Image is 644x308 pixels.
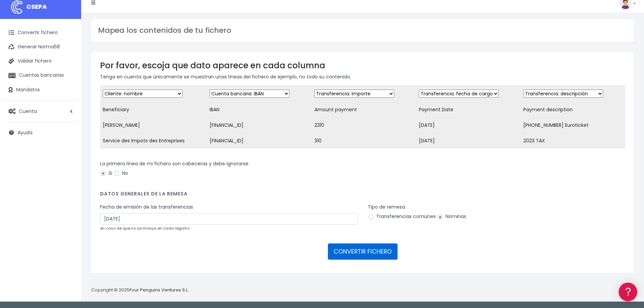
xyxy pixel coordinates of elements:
[26,2,47,11] span: CSEPA
[328,243,398,260] button: CONVERTIR FICHERO
[100,204,193,211] label: Fecha de emisión de las transferencias
[114,170,128,177] label: No
[521,102,625,118] td: Payment description
[19,108,37,114] span: Cuenta
[100,170,112,177] label: Si
[437,213,466,220] label: Nóminas
[100,191,625,200] h4: Datos generales de la remesa
[416,118,521,133] td: [DATE]
[416,102,521,118] td: Payment Date
[3,125,78,140] a: Ayuda
[7,162,128,169] div: Programadores
[7,173,128,183] a: API
[100,118,207,133] td: [PERSON_NAME]
[368,204,405,211] label: Tipo de remesa
[100,102,207,118] td: Beneficiary
[207,133,311,149] td: [FINANCIAL_ID]
[207,102,311,118] td: IBAN
[100,61,625,70] h3: Por favor, escoja que dato aparece en cada columna
[98,26,627,35] h3: Mapea los contenidos de tu fichero
[7,47,128,53] div: Información general
[312,102,416,118] td: Amount payment
[521,118,625,133] td: [PHONE_NUMBER] Euroticket
[3,83,78,97] a: Mandatos
[7,57,128,68] a: Información general
[91,287,190,294] p: Copyright © 2025 .
[100,73,625,80] p: Tenga en cuenta que únicamente se muestran unas líneas del fichero de ejemplo, no todo su contenido.
[7,145,128,156] a: General
[3,54,78,68] a: Validar fichero
[7,75,128,81] div: Convertir ficheros
[3,68,78,82] a: Cuentas bancarias
[312,133,416,149] td: 310
[368,213,436,220] label: Transferencias comúnes
[207,118,311,133] td: [FINANCIAL_ID]
[7,181,128,193] button: Contáctanos
[129,287,189,293] a: Four Penguins Ventures S.L.
[416,133,521,149] td: [DATE]
[3,104,78,118] a: Cuenta
[7,96,128,106] a: Problemas habituales
[312,118,416,133] td: 2310
[100,226,190,231] small: en caso de que no se incluya en cada registro
[100,133,207,149] td: Service des Impots des Entreprises
[3,26,78,40] a: Convertir fichero
[3,40,78,54] a: Generar Norma58
[18,129,32,136] span: Ayuda
[100,160,248,167] label: La primera línea de mi fichero son cabeceras y debe ignorarse
[93,195,130,201] a: POWERED BY ENCHANT
[7,117,128,127] a: Perfiles de empresas
[7,134,128,141] div: Facturación
[7,86,128,96] a: Formatos
[7,106,128,117] a: Videotutoriales
[521,133,625,149] td: 2023 TAX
